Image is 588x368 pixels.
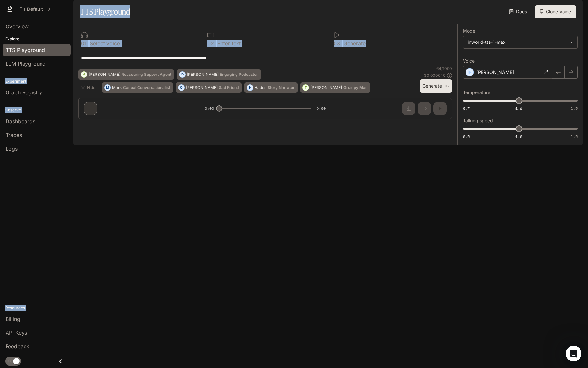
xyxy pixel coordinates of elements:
p: Model [463,29,476,33]
p: ⌘⏎ [445,84,449,88]
p: Sad Friend [219,86,239,90]
p: Story Narrator [268,86,295,90]
p: Select voice [88,41,120,46]
span: 1.1 [515,106,522,111]
button: O[PERSON_NAME]Sad Friend [176,82,242,93]
p: [PERSON_NAME] [476,69,514,75]
span: 1.5 [571,134,578,139]
p: Engaging Podcaster [220,73,258,76]
iframe: Intercom live chat [566,346,581,361]
div: inworld-tts-1-max [463,36,577,48]
button: HHadesStory Narrator [244,82,298,93]
p: Reassuring Support Agent [122,73,171,76]
button: All workspaces [17,3,53,16]
a: Docs [508,5,530,18]
p: 0 2 . [207,41,216,46]
button: Generate⌘⏎ [420,79,452,93]
button: D[PERSON_NAME]Engaging Podcaster [177,69,261,80]
span: 0.5 [463,134,470,139]
div: M [105,82,110,93]
button: Clone Voice [535,5,576,18]
button: A[PERSON_NAME]Reassuring Support Agent [78,69,174,80]
div: inworld-tts-1-max [468,39,567,45]
button: T[PERSON_NAME]Grumpy Man [300,82,370,93]
p: [PERSON_NAME] [310,86,342,90]
p: Hades [254,86,266,90]
p: [PERSON_NAME] [187,73,219,76]
div: O [178,82,184,93]
h1: TTS Playground [80,5,130,18]
p: 64 / 1000 [436,66,452,71]
span: 1.5 [571,106,578,111]
p: Enter text [216,41,241,46]
p: 0 3 . [334,41,342,46]
div: A [81,69,87,80]
span: 0.7 [463,106,470,111]
button: MMarkCasual Conversationalist [102,82,173,93]
p: Temperature [463,90,490,95]
p: 0 1 . [81,41,88,46]
p: Voice [463,59,475,63]
div: D [179,69,185,80]
p: Generate [342,41,366,46]
p: [PERSON_NAME] [186,86,218,90]
p: Mark [112,86,122,90]
div: T [303,82,309,93]
span: 1.0 [515,134,522,139]
p: [PERSON_NAME] [89,73,120,76]
p: Talking speed [463,118,493,123]
button: Hide [78,82,99,93]
p: Grumpy Man [343,86,367,90]
div: H [247,82,253,93]
p: Casual Conversationalist [123,86,170,90]
p: Default [27,7,43,12]
p: $ 0.000640 [424,73,446,78]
